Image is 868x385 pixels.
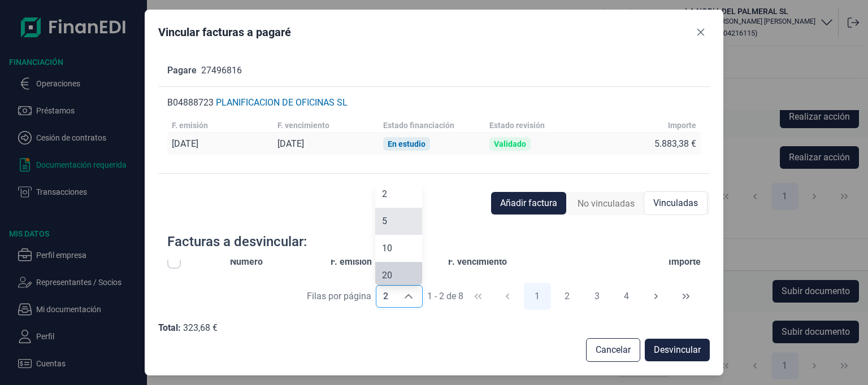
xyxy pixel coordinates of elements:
div: Vincular facturas a pagaré [158,24,291,40]
div: [DATE] [277,138,304,150]
div: Validado [494,139,526,148]
button: Page 3 [583,283,610,310]
span: F. vencimiento [448,255,507,269]
li: 10 [375,235,422,262]
span: Desvincular [654,343,701,357]
div: Choose [395,286,422,307]
button: Page 4 [613,283,640,310]
button: Añadir factura [491,192,566,215]
div: Estado revisión [489,121,545,130]
div: Row Selected null [167,255,181,269]
p: 27496816 [201,64,242,77]
span: No vinculadas [578,197,635,211]
button: Page 2 [553,283,580,310]
div: PLANIFICACION DE OFICINAS SL [216,97,348,108]
span: Número [230,255,263,269]
li: 2 [375,181,422,208]
div: Facturas a desvincular: [167,233,307,251]
div: Total: [158,322,181,334]
button: First Page [465,283,492,310]
p: B04888723 [167,96,214,110]
span: F. emisión [331,255,372,269]
li: 5 [375,208,422,235]
button: Previous Page [494,283,521,310]
li: 20 [375,262,422,289]
button: Next Page [643,283,670,310]
div: F. vencimiento [277,121,329,130]
span: 10 [382,243,392,253]
button: Cancelar [586,338,640,362]
span: 20 [382,270,392,281]
span: Cancelar [596,343,631,357]
button: Last Page [672,283,700,310]
span: Importe [669,255,701,269]
div: Estado financiación [383,121,454,130]
button: Close [692,23,710,41]
span: 1 - 2 de 8 [427,292,463,301]
span: 2 [376,286,395,307]
div: Vinculadas [644,191,708,215]
div: 323,68 € [183,322,218,334]
p: Pagare [167,64,197,77]
button: Page 1 [524,283,551,310]
div: Filas por página [307,290,371,303]
div: 5.883,38 € [654,138,696,150]
div: Importe [668,121,696,130]
span: Vinculadas [653,196,698,210]
button: Desvincular [645,339,710,361]
span: 2 [382,189,387,199]
div: [DATE] [172,138,198,150]
div: En estudio [388,139,426,148]
span: Añadir factura [500,196,557,210]
div: No vinculadas [568,193,644,215]
div: F. emisión [172,121,208,130]
span: 5 [382,216,387,226]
